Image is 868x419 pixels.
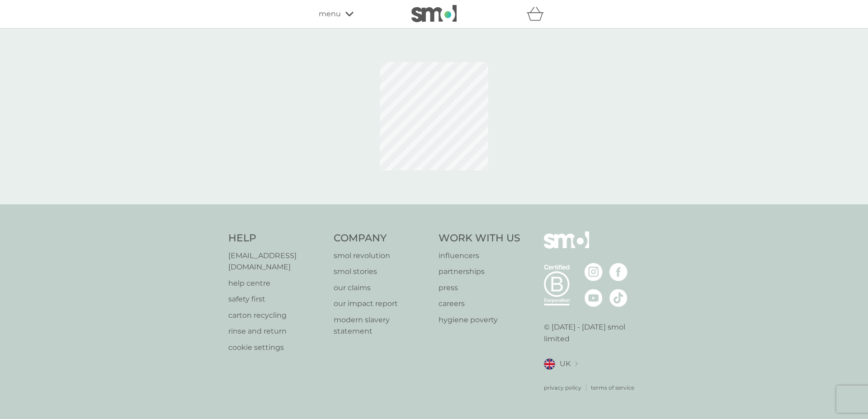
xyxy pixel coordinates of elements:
span: menu [319,8,341,20]
img: select a new location [575,362,578,367]
h4: Work With Us [439,231,520,245]
a: press [439,282,520,294]
a: carton recycling [228,310,325,321]
a: hygiene poverty [439,314,520,326]
a: partnerships [439,266,520,278]
img: UK flag [544,358,555,370]
a: safety first [228,293,325,305]
a: influencers [439,250,520,262]
a: privacy policy [544,383,581,392]
img: visit the smol Instagram page [585,263,603,281]
h4: Help [228,231,325,245]
a: cookie settings [228,342,325,353]
a: help centre [228,278,325,289]
p: © [DATE] - [DATE] smol limited [544,321,640,344]
img: smol [411,5,457,22]
img: smol [544,231,589,262]
img: visit the smol Facebook page [609,263,627,281]
span: UK [560,358,571,370]
a: our claims [334,282,430,294]
a: terms of service [591,383,634,392]
a: smol revolution [334,250,430,262]
img: visit the smol Tiktok page [609,289,627,307]
div: basket [527,5,549,23]
img: visit the smol Youtube page [585,289,603,307]
a: modern slavery statement [334,314,430,337]
a: rinse and return [228,325,325,337]
h4: Company [334,231,430,245]
a: careers [439,298,520,310]
a: our impact report [334,298,430,310]
a: smol stories [334,266,430,278]
a: [EMAIL_ADDRESS][DOMAIN_NAME] [228,250,325,273]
